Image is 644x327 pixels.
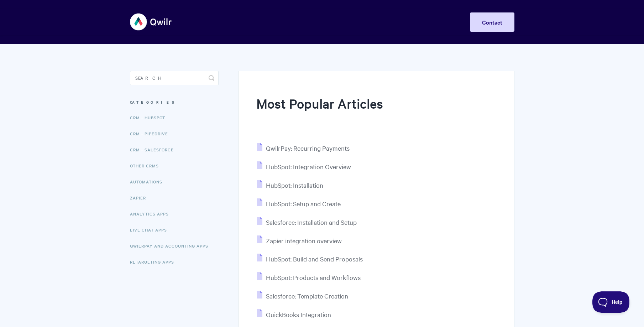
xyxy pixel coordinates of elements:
span: QuickBooks Integration [266,310,331,318]
a: Zapier integration overview [257,237,342,245]
span: Salesforce: Installation and Setup [266,218,357,226]
a: QwilrPay and Accounting Apps [130,239,214,253]
a: Analytics Apps [130,207,174,221]
span: HubSpot: Build and Send Proposals [266,255,363,263]
a: CRM - Pipedrive [130,126,173,141]
a: Zapier [130,191,151,205]
a: Live Chat Apps [130,223,172,237]
a: HubSpot: Integration Overview [257,162,351,171]
span: HubSpot: Integration Overview [266,162,351,171]
a: QwilrPay: Recurring Payments [257,144,350,152]
a: HubSpot: Build and Send Proposals [257,255,363,263]
img: Qwilr Help Center [130,9,172,35]
a: Salesforce: Installation and Setup [257,218,357,226]
a: Salesforce: Template Creation [257,292,348,300]
a: Contact [470,12,514,32]
span: HubSpot: Setup and Create [266,199,341,208]
span: QwilrPay: Recurring Payments [266,144,350,152]
iframe: Toggle Customer Support [592,291,630,313]
span: Salesforce: Template Creation [266,292,348,300]
span: HubSpot: Installation [266,181,323,189]
h3: Categories [130,96,219,109]
a: Retargeting Apps [130,255,179,269]
input: Search [130,71,219,85]
a: Other CRMs [130,159,164,173]
a: Automations [130,175,168,189]
span: Zapier integration overview [266,237,342,245]
a: HubSpot: Setup and Create [257,199,341,208]
span: HubSpot: Products and Workflows [266,273,361,281]
h1: Most Popular Articles [256,94,496,125]
a: HubSpot: Products and Workflows [257,273,361,281]
a: CRM - Salesforce [130,142,179,157]
a: HubSpot: Installation [257,181,323,189]
a: CRM - HubSpot [130,110,171,125]
a: QuickBooks Integration [257,310,331,318]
